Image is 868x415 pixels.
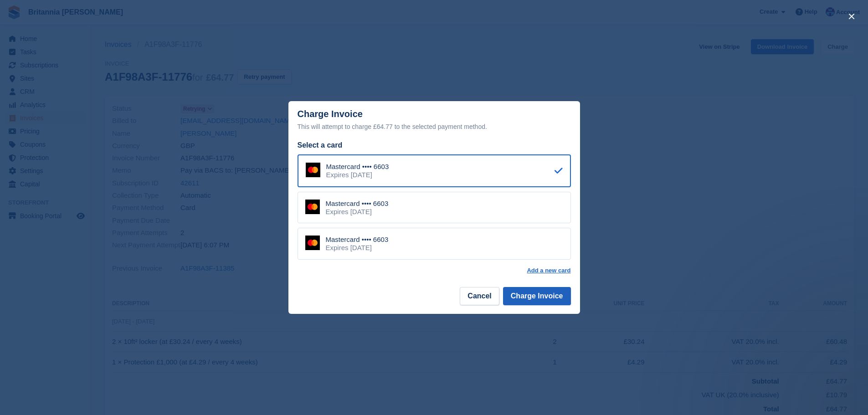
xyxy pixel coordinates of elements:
[503,287,571,305] button: Charge Invoice
[326,171,389,179] div: Expires [DATE]
[298,121,571,132] div: This will attempt to charge £64.77 to the selected payment method.
[306,163,320,177] img: Mastercard Logo
[326,208,389,216] div: Expires [DATE]
[298,109,571,132] div: Charge Invoice
[305,200,320,214] img: Mastercard Logo
[326,163,389,171] div: Mastercard •••• 6603
[305,236,320,250] img: Mastercard Logo
[326,244,389,252] div: Expires [DATE]
[298,140,571,151] div: Select a card
[326,236,389,244] div: Mastercard •••• 6603
[326,200,389,208] div: Mastercard •••• 6603
[844,9,859,24] button: close
[527,267,570,274] a: Add a new card
[460,287,499,305] button: Cancel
